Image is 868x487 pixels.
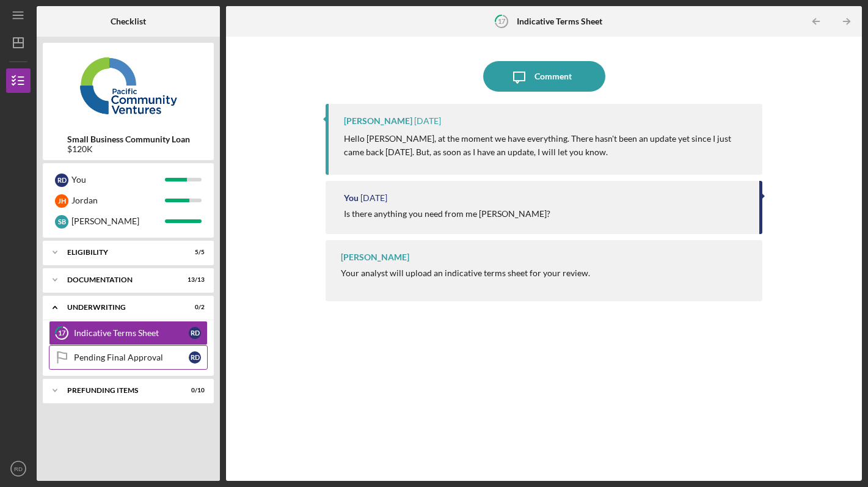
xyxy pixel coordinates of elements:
[43,49,214,122] img: Product logo
[344,116,412,126] div: [PERSON_NAME]
[49,321,208,345] a: 17Indicative Terms SheetRD
[58,329,66,337] tspan: 17
[67,276,174,284] div: Documentation
[183,276,205,284] div: 13 / 13
[517,16,602,26] b: Indicative Terms Sheet
[341,268,590,278] div: Your analyst will upload an indicative terms sheet for your review.
[497,17,505,25] tspan: 17
[67,304,174,311] div: Underwriting
[183,249,205,256] div: 5 / 5
[67,249,174,256] div: Eligibility
[344,132,750,159] p: Hello [PERSON_NAME], at the moment we have everything. There hasn't been an update yet since I ju...
[71,169,165,190] div: You
[483,61,605,92] button: Comment
[344,193,359,203] div: You
[341,252,409,262] div: [PERSON_NAME]
[67,134,190,144] b: Small Business Community Loan
[49,345,208,370] a: Pending Final ApprovalRD
[67,144,190,154] div: $120K
[74,353,189,362] div: Pending Final Approval
[74,328,189,338] div: Indicative Terms Sheet
[189,327,201,339] div: R D
[344,209,550,219] div: Is there anything you need from me [PERSON_NAME]?
[183,304,205,311] div: 0 / 2
[183,387,205,394] div: 0 / 10
[534,61,572,92] div: Comment
[360,193,387,203] time: 2025-09-02 22:54
[111,16,146,26] b: Checklist
[71,211,165,232] div: [PERSON_NAME]
[189,351,201,364] div: R D
[55,194,68,208] div: J H
[71,190,165,211] div: Jordan
[414,116,441,126] time: 2025-09-04 20:31
[55,174,68,187] div: R D
[67,387,174,394] div: Prefunding Items
[6,456,31,481] button: RD
[55,215,68,229] div: S B
[14,466,23,472] text: RD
